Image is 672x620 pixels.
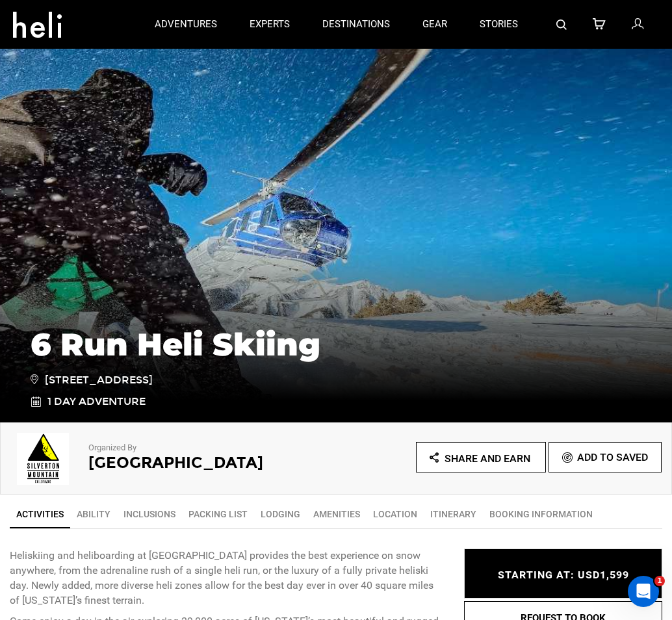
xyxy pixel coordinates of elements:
[498,569,629,581] span: STARTING AT: USD1,599
[445,452,530,465] span: Share and Earn
[88,442,309,454] p: Organized By
[47,394,146,409] span: 1 Day Adventure
[577,451,648,463] span: Add To Saved
[117,501,182,527] a: Inclusions
[10,549,445,608] p: Heliskiing and heliboarding at [GEOGRAPHIC_DATA] provides the best experience on snow anywhere, f...
[250,18,290,31] p: experts
[322,18,390,31] p: destinations
[10,433,75,485] img: b3bcc865aaab25ac3536b0227bee0eb5.png
[31,372,153,388] span: [STREET_ADDRESS]
[307,501,367,527] a: Amenities
[654,576,665,586] span: 1
[628,576,659,607] iframe: Intercom live chat
[424,501,483,527] a: Itinerary
[88,454,309,471] h2: [GEOGRAPHIC_DATA]
[483,501,599,527] a: BOOKING INFORMATION
[31,327,641,362] h1: 6 Run Heli Skiing
[182,501,254,527] a: Packing List
[556,19,567,30] img: search-bar-icon.svg
[155,18,217,31] p: adventures
[70,501,117,527] a: Ability
[254,501,307,527] a: Lodging
[10,501,70,528] a: Activities
[367,501,424,527] a: Location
